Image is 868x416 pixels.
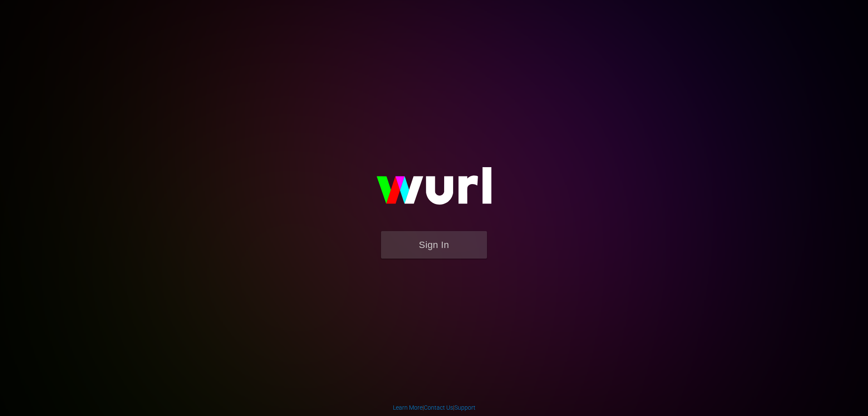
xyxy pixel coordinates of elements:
div: | | [393,403,476,412]
a: Support [454,404,476,411]
a: Contact Us [424,404,453,411]
a: Learn More [393,404,423,411]
button: Sign In [381,231,487,259]
img: wurl-logo-on-black-223613ac3d8ba8fe6dc639794a292ebdb59501304c7dfd60c99c58986ef67473.svg [349,149,519,231]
